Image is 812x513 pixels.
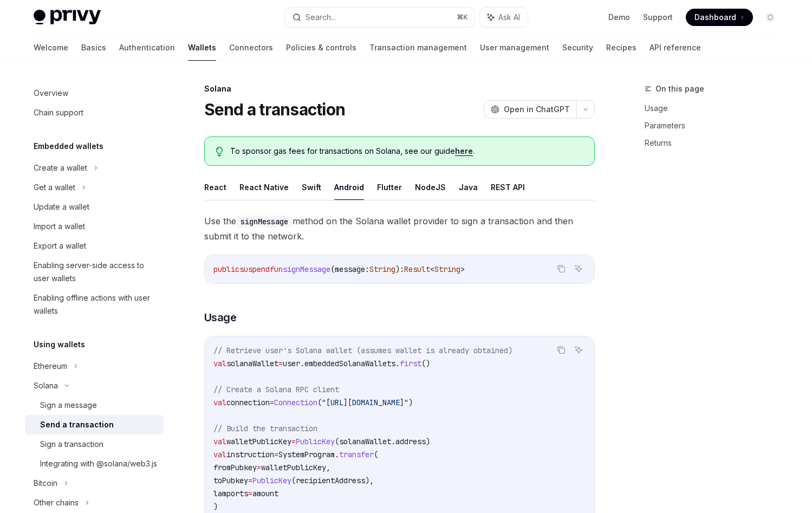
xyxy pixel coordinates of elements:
span: PublicKey [252,476,291,485]
span: "[URL][DOMAIN_NAME]" [322,398,408,407]
span: On this page [655,82,704,95]
span: = [248,476,252,485]
div: Enabling offline actions with user wallets [34,291,157,317]
span: ⌘ K [457,13,468,22]
div: Bitcoin [34,477,57,490]
div: Sign a message [40,399,97,412]
span: fromPubkey [213,463,257,472]
a: Enabling server-side access to user wallets [25,256,164,288]
span: (message: [330,264,369,274]
div: Ethereum [34,360,67,373]
button: Copy the contents from the code block [554,262,568,276]
a: Connectors [229,35,273,61]
div: Get a wallet [34,181,75,194]
span: ) [408,398,413,407]
a: Usage [645,100,788,117]
span: suspend [239,264,270,274]
h1: Send a transaction [204,100,346,119]
div: Send a transaction [40,418,114,431]
svg: Tip [216,147,223,157]
div: Sign a transaction [40,438,103,451]
span: = [291,437,296,446]
button: Java [459,174,478,200]
span: amount [252,489,278,498]
button: Ask AI [480,8,528,27]
span: fun [270,264,283,274]
span: lamports [213,489,248,498]
a: Policies & controls [286,35,356,61]
button: Swift [302,174,321,200]
span: val [213,437,226,446]
button: Search...⌘K [285,8,475,27]
span: PublicKey [296,437,335,446]
a: Wallets [188,35,216,61]
span: = [270,398,274,407]
span: Result [404,264,430,274]
span: connection [226,398,270,407]
h5: Using wallets [34,338,85,351]
span: SystemProgram. [278,450,339,459]
span: walletPublicKey [226,437,291,446]
button: NodeJS [415,174,446,200]
code: signMessage [236,216,293,228]
span: (recipientAddress), [291,476,374,485]
a: here [455,146,473,156]
span: val [213,398,226,407]
a: Demo [608,12,630,23]
a: Chain support [25,103,164,122]
button: React [204,174,226,200]
div: Other chains [34,496,79,509]
button: Open in ChatGPT [484,100,576,119]
span: transfer [339,450,374,459]
div: Enabling server-side access to user wallets [34,259,157,285]
a: User management [480,35,549,61]
span: walletPublicKey, [261,463,330,472]
div: Overview [34,87,68,100]
h5: Embedded wallets [34,140,103,153]
div: Solana [204,83,595,94]
button: Toggle dark mode [762,9,779,26]
a: Transaction management [369,35,467,61]
span: // Retrieve user's Solana wallet (assumes wallet is already obtained) [213,346,512,355]
span: // Create a Solana RPC client [213,385,339,394]
span: Open in ChatGPT [504,104,570,115]
a: Support [643,12,673,23]
span: user.embeddedSolanaWallets. [283,359,400,368]
button: Ask AI [571,262,586,276]
span: // Build the transaction [213,424,317,433]
span: String [434,264,460,274]
span: ( [374,450,378,459]
div: Solana [34,379,58,392]
span: instruction [226,450,274,459]
a: Basics [81,35,106,61]
span: () [421,359,430,368]
span: = [278,359,283,368]
a: Sign a transaction [25,434,164,454]
a: Returns [645,134,788,152]
a: API reference [649,35,701,61]
div: Integrating with @solana/web3.js [40,457,157,470]
a: Send a transaction [25,415,164,434]
span: solanaWallet [226,359,278,368]
a: Export a wallet [25,236,164,256]
button: React Native [239,174,289,200]
div: Import a wallet [34,220,85,233]
span: To sponsor gas fees for transactions on Solana, see our guide . [230,146,583,157]
span: > [460,264,465,274]
span: first [400,359,421,368]
a: Update a wallet [25,197,164,217]
span: Connection [274,398,317,407]
button: Copy the contents from the code block [554,343,568,357]
button: REST API [491,174,525,200]
a: Recipes [606,35,636,61]
a: Integrating with @solana/web3.js [25,454,164,473]
span: ): [395,264,404,274]
div: Chain support [34,106,83,119]
a: Parameters [645,117,788,134]
div: Search... [306,11,336,24]
span: = [274,450,278,459]
span: toPubkey [213,476,248,485]
span: Ask AI [498,12,520,23]
span: ( [317,398,322,407]
span: Use the method on the Solana wallet provider to sign a transaction and then submit it to the netw... [204,213,595,244]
